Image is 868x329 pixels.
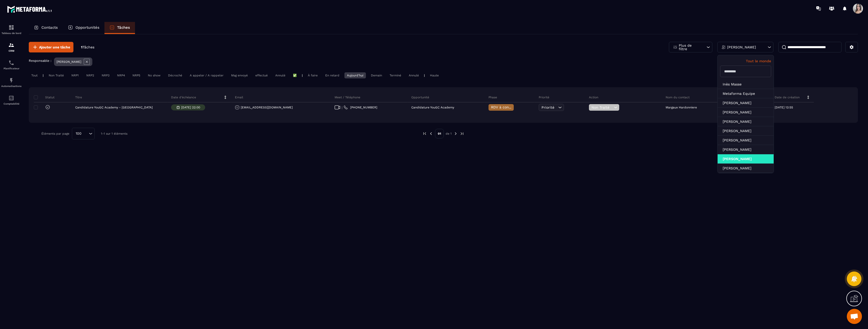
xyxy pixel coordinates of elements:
img: automations [8,77,14,83]
p: 1 [81,45,94,50]
div: Tout [29,72,40,78]
div: A appeler / A rappeler [187,72,226,78]
li: Metaforma Equipe [718,89,774,98]
div: À faire [305,72,320,78]
a: Ouvrir le chat [847,309,862,324]
p: Automatisations [1,85,21,87]
p: 01 [435,129,444,138]
p: 1-1 sur 1 éléments [101,132,127,135]
div: Search for option [72,128,95,139]
li: [PERSON_NAME] [718,117,774,126]
div: Terminé [387,72,404,78]
a: accountantaccountantComptabilité [1,91,21,109]
p: | [424,74,425,77]
li: Inès Masse [718,80,774,89]
button: Ajouter une tâche [29,42,73,52]
span: Ajouter une tâche [39,45,70,50]
p: Priorité [539,95,549,99]
div: Annulé [406,72,421,78]
div: NRP5 [130,72,143,78]
div: NRP1 [69,72,81,78]
p: Candidature YouGC Academy [411,106,454,109]
a: Contacts [29,22,63,34]
a: Tâches [104,22,135,34]
li: [PERSON_NAME] [718,136,774,145]
span: Priorité [541,105,554,109]
a: formationformationTableau de bord [1,21,21,38]
div: No show [145,72,163,78]
p: Titre [75,95,82,99]
a: schedulerschedulerPlanificateur [1,56,21,74]
li: [PERSON_NAME] [718,145,774,154]
p: | [43,74,44,77]
li: [PERSON_NAME] [718,98,774,108]
p: Phase [489,95,497,99]
p: Statut [35,95,55,99]
p: Contacts [41,25,58,30]
p: Candidature YouGC Academy - [GEOGRAPHIC_DATA] [75,106,153,109]
a: Opportunités [63,22,104,34]
li: [PERSON_NAME] [718,108,774,117]
p: [DATE] 13:55 [775,106,793,109]
p: Opportunité [411,95,429,99]
img: formation [8,42,14,48]
p: [PERSON_NAME] [727,45,756,49]
span: Non Traité [591,105,613,109]
img: logo [7,5,52,14]
img: accountant [8,95,14,101]
div: NRP2 [84,72,97,78]
p: Date de création [775,95,800,99]
p: Tableau de bord [1,32,21,35]
p: [DATE] 22:00 [181,106,200,109]
div: Non Traité [46,72,66,78]
a: [PHONE_NUMBER] [344,105,377,109]
div: Msg envoyé [229,72,250,78]
span: Tâches [83,45,94,49]
p: Comptabilité [1,102,21,105]
span: 100 [74,131,83,136]
p: Éléments par page [41,132,69,135]
img: next [460,131,464,136]
p: Responsable : [29,59,51,63]
img: prev [422,131,427,136]
li: [PERSON_NAME] [718,154,774,164]
div: effectué [253,72,270,78]
p: [PERSON_NAME] [57,60,81,64]
p: Planificateur [1,67,21,70]
a: formationformationCRM [1,38,21,56]
p: | [302,74,303,77]
p: Meet / Téléphone [335,95,360,99]
div: En retard [323,72,342,78]
li: [PERSON_NAME] [718,164,774,173]
img: scheduler [8,60,14,66]
p: Email [235,95,243,99]
span: | [342,106,342,109]
div: Décroché [166,72,185,78]
div: ✅ [290,72,299,78]
input: Search for option [83,131,88,136]
p: Plus de filtre [679,44,701,51]
img: formation [8,24,14,31]
li: [PERSON_NAME] [718,126,774,136]
p: Nom du contact [666,95,690,99]
div: NRP3 [99,72,112,78]
p: Tout le monde [720,59,771,63]
p: de 1 [446,132,452,136]
p: Margaux Hardonniere [666,106,697,109]
p: Action [589,95,598,99]
img: next [453,131,458,136]
div: NRP4 [115,72,127,78]
div: Haute [427,72,441,78]
div: Aujourd'hui [344,72,366,78]
div: Demain [368,72,385,78]
p: Opportunités [75,25,99,30]
p: CRM [1,49,21,52]
p: Tâches [117,25,130,30]
div: Annulé [273,72,288,78]
p: Date d’échéance [171,95,196,99]
img: prev [429,131,433,136]
span: RDV à conf. A RAPPELER [491,105,533,109]
a: automationsautomationsAutomatisations [1,74,21,91]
